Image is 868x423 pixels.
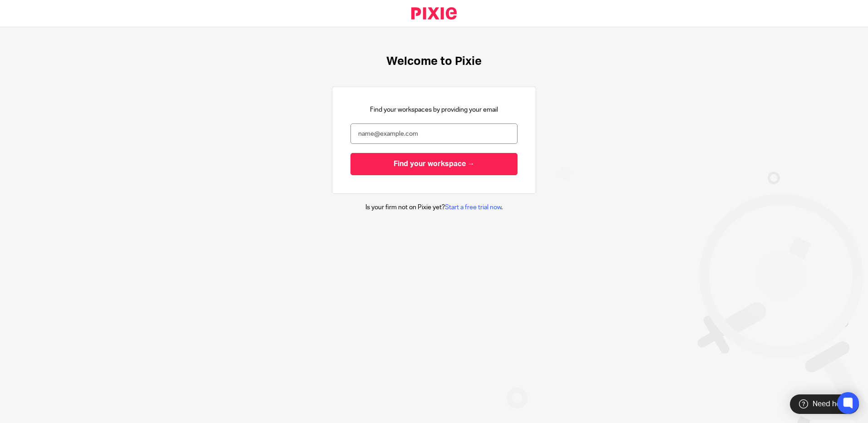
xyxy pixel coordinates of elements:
p: Find your workspaces by providing your email [370,105,498,114]
input: Find your workspace → [350,153,518,175]
p: Is your firm not on Pixie yet? . [365,203,503,212]
input: name@example.com [350,123,518,144]
a: Start a free trial now [445,204,501,211]
h1: Welcome to Pixie [386,54,482,69]
div: Need help? [790,394,859,414]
